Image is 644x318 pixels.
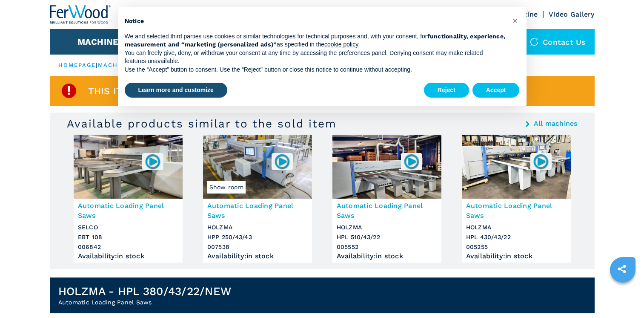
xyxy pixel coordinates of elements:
[207,223,308,252] h3: HOLZMA HPP 250/43/43 007538
[534,120,578,127] a: All machines
[50,5,111,24] img: Ferwood
[512,15,518,26] span: ×
[403,153,420,170] img: 005552
[611,258,633,280] a: sharethis
[60,82,77,99] img: SoldProduct
[58,62,96,68] a: HOMEPAGE
[532,153,549,170] img: 005255
[203,135,312,199] img: Automatic Loading Panel Saws HOLZMA HPP 250/43/43
[549,10,594,18] a: Video Gallery
[466,201,567,220] h3: Automatic Loading Panel Saws
[472,83,520,98] button: Accept
[509,14,522,27] button: Close this notice
[466,254,567,258] div: Availability : in stock
[207,181,246,194] span: Show room
[58,284,232,298] h1: HOLZMA - HPL 380/43/22/NEW
[125,49,506,66] p: You can freely give, deny, or withdraw your consent at any time by accessing the preferences pane...
[332,135,441,263] a: Automatic Loading Panel Saws HOLZMA HPL 510/43/22005552Automatic Loading Panel SawsHOLZMAHPL 510/...
[78,223,178,252] h3: SELCO EBT 108 006842
[608,280,638,312] iframe: Chat
[98,62,135,68] a: machines
[78,254,178,258] div: Availability : in stock
[274,153,290,170] img: 007538
[424,83,469,98] button: Reject
[462,135,571,199] img: Automatic Loading Panel Saws HOLZMA HPL 430/43/22
[78,201,178,220] h3: Automatic Loading Panel Saws
[74,135,183,263] a: Automatic Loading Panel Saws SELCO EBT 108006842Automatic Loading Panel SawsSELCOEBT 108006842Ava...
[324,41,358,48] a: cookie policy
[58,298,232,306] h2: Automatic Loading Panel Saws
[207,201,308,220] h3: Automatic Loading Panel Saws
[74,135,183,199] img: Automatic Loading Panel Saws SELCO EBT 108
[466,223,567,252] h3: HOLZMA HPL 430/43/22 005255
[88,86,223,96] span: This item is already sold
[125,17,506,26] h2: Notice
[462,135,571,263] a: Automatic Loading Panel Saws HOLZMA HPL 430/43/22005255Automatic Loading Panel SawsHOLZMAHPL 430/...
[530,38,538,46] img: Contact us
[337,254,437,258] div: Availability : in stock
[332,135,441,199] img: Automatic Loading Panel Saws HOLZMA HPL 510/43/22
[521,29,595,55] div: Contact us
[144,153,161,170] img: 006842
[203,135,312,263] a: Automatic Loading Panel Saws HOLZMA HPP 250/43/43Show room007538Automatic Loading Panel SawsHOLZM...
[337,201,437,220] h3: Automatic Loading Panel Saws
[125,66,506,74] p: Use the “Accept” button to consent. Use the “Reject” button or close this notice to continue with...
[337,223,437,252] h3: HOLZMA HPL 510/43/22 005552
[125,32,506,49] p: We and selected third parties use cookies or similar technologies for technical purposes and, wit...
[125,83,227,98] button: Learn more and customize
[67,117,337,130] h3: Available products similar to the sold item
[96,62,97,68] span: |
[207,254,308,258] div: Availability : in stock
[77,37,124,47] button: Machines
[125,33,506,48] strong: functionality, experience, measurement and “marketing (personalized ads)”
